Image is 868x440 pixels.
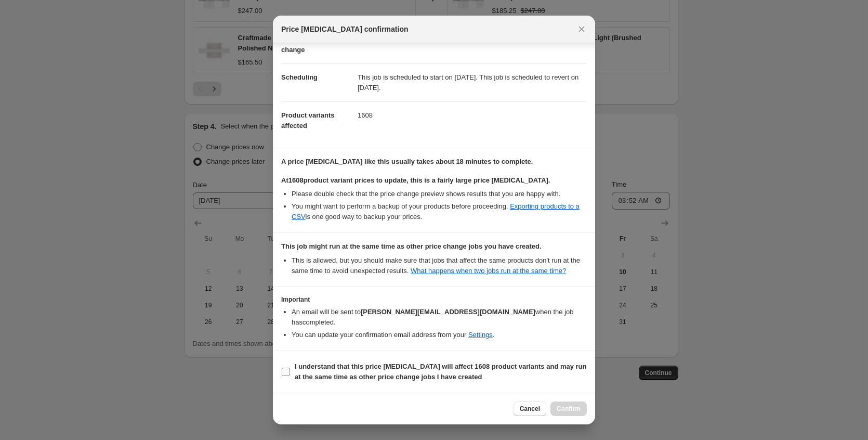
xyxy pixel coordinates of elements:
[411,267,566,275] a: What happens when two jobs run at the same time?
[281,158,533,165] b: A price [MEDICAL_DATA] like this usually takes about 18 minutes to complete.
[281,73,318,81] span: Scheduling
[281,176,550,184] b: At 1608 product variant prices to update, this is a fairly large price [MEDICAL_DATA].
[358,63,587,101] dd: This job is scheduled to start on [DATE]. This job is scheduled to revert on [DATE].
[468,331,493,339] a: Settings
[574,22,589,36] button: Close
[281,24,409,34] span: Price [MEDICAL_DATA] confirmation
[281,111,335,130] span: Product variants affected
[281,295,587,304] h3: Important
[292,307,587,328] li: An email will be sent to when the job has completed .
[358,101,587,129] dd: 1608
[520,405,540,413] span: Cancel
[281,242,542,250] b: This job might run at the same time as other price change jobs you have created.
[292,201,587,222] li: You might want to perform a backup of your products before proceeding. is one good way to backup ...
[292,202,580,221] a: Exporting products to a CSV
[361,308,535,316] b: [PERSON_NAME][EMAIL_ADDRESS][DOMAIN_NAME]
[295,363,587,381] b: I understand that this price [MEDICAL_DATA] will affect 1608 product variants and may run at the ...
[292,255,587,276] li: This is allowed, but you should make sure that jobs that affect the same products don ' t run at ...
[292,330,587,340] li: You can update your confirmation email address from your .
[514,402,546,416] button: Cancel
[292,189,587,199] li: Please double check that the price change preview shows results that you are happy with.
